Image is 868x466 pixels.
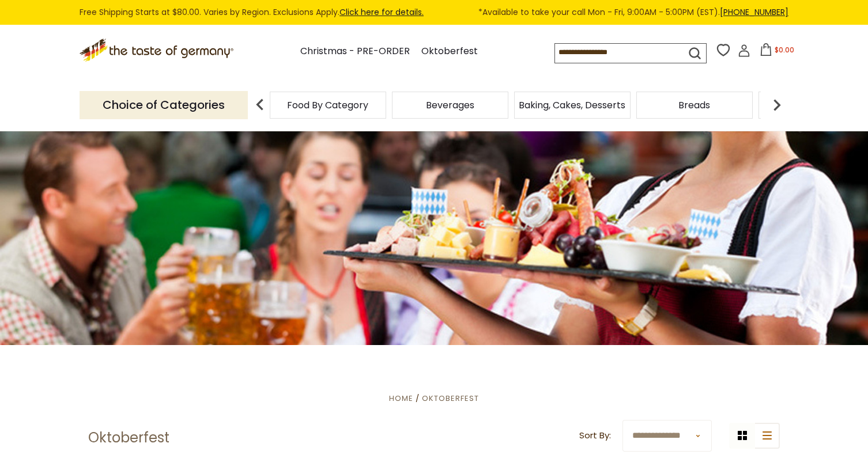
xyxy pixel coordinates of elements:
h1: Oktoberfest [88,429,169,446]
a: Click here for details. [339,6,424,18]
a: Oktoberfest [421,44,478,59]
a: Home [389,393,413,404]
img: previous arrow [248,93,271,116]
p: Choice of Categories [80,91,248,119]
a: Food By Category [287,101,368,109]
span: $0.00 [775,45,794,55]
button: $0.00 [753,43,802,60]
span: *Available to take your call Mon - Fri, 9:00AM - 5:00PM (EST). [478,6,788,19]
label: Sort By: [579,429,611,443]
a: Oktoberfest [422,393,479,404]
a: Christmas - PRE-ORDER [300,44,410,59]
div: Free Shipping Starts at $80.00. Varies by Region. Exclusions Apply. [80,6,788,19]
img: next arrow [765,93,788,116]
a: Breads [678,101,710,109]
a: Baking, Cakes, Desserts [519,101,625,109]
a: [PHONE_NUMBER] [720,6,788,18]
a: Beverages [426,101,474,109]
